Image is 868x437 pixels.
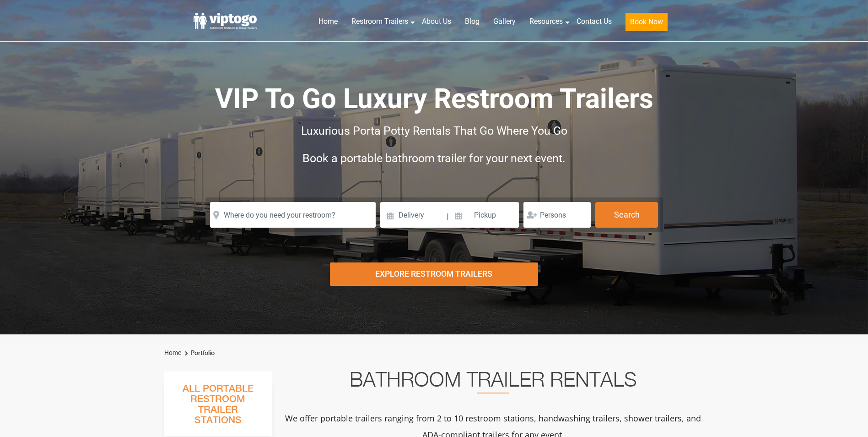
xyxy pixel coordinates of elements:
[458,11,486,32] a: Blog
[625,13,668,31] button: Book Now
[210,202,376,228] input: Where do you need your restroom?
[284,371,702,393] h2: Bathroom Trailer Rentals
[183,348,215,359] li: Portfolio
[215,82,653,115] span: VIP To Go Luxury Restroom Trailers
[447,202,448,231] span: |
[570,11,619,32] a: Contact Us
[450,202,519,228] input: Pickup
[302,152,566,165] span: Book a portable bathroom trailer for your next event.
[312,11,345,32] a: Home
[619,11,674,37] a: Book Now
[486,11,523,32] a: Gallery
[164,381,272,436] h3: All Portable Restroom Trailer Stations
[380,202,446,228] input: Delivery
[523,202,591,228] input: Persons
[523,11,570,32] a: Resources
[595,202,658,228] button: Search
[330,262,538,286] div: Explore Restroom Trailers
[301,124,567,137] span: Luxurious Porta Potty Rentals That Go Where You Go
[345,11,415,32] a: Restroom Trailers
[164,349,181,356] a: Home
[415,11,458,32] a: About Us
